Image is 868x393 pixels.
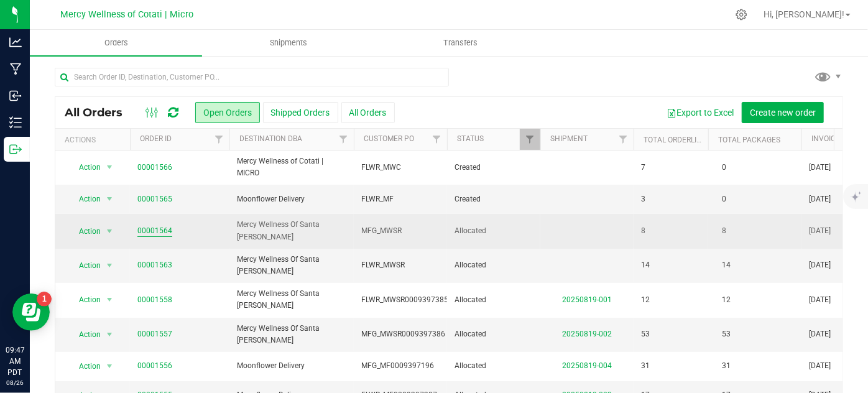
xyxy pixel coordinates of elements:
[137,294,172,306] a: 00001558
[68,223,101,240] span: Action
[195,102,260,123] button: Open Orders
[137,328,172,340] a: 00001557
[102,326,118,343] span: select
[716,256,737,274] span: 14
[12,294,50,331] iframe: Resource center
[361,162,440,173] span: FLWR_MWC
[644,136,711,144] a: Total Orderlines
[68,159,101,176] span: Action
[809,259,831,271] span: [DATE]
[716,190,732,208] span: 0
[427,129,447,150] a: Filter
[341,102,395,123] button: All Orders
[102,257,118,274] span: select
[455,162,533,173] span: Created
[361,193,440,205] span: FLWR_MF
[237,219,346,243] span: Mercy Wellness Of Santa [PERSON_NAME]
[253,37,324,49] span: Shipments
[716,159,732,177] span: 0
[641,162,645,173] span: 7
[455,259,533,271] span: Allocated
[520,129,540,150] a: Filter
[364,134,414,143] a: Customer PO
[734,9,749,21] div: Manage settings
[237,155,346,179] span: Mercy Wellness of Cotati | MICRO
[427,37,494,49] span: Transfers
[6,378,24,387] p: 08/26
[658,102,742,123] button: Export to Excel
[209,129,229,150] a: Filter
[68,257,101,274] span: Action
[641,294,650,306] span: 12
[809,360,831,372] span: [DATE]
[9,143,22,155] inline-svg: Outbound
[263,102,338,123] button: Shipped Orders
[239,134,302,143] a: Destination DBA
[55,68,449,86] input: Search Order ID, Destination, Customer PO...
[65,106,135,119] span: All Orders
[137,162,172,173] a: 00001566
[37,292,52,307] iframe: Resource center unread badge
[361,259,440,271] span: FLWR_MWSR
[137,225,172,237] a: 00001564
[6,344,24,378] p: 09:47 AM PDT
[716,291,737,309] span: 12
[641,225,645,237] span: 8
[742,102,824,123] button: Create new order
[809,294,831,306] span: [DATE]
[455,360,533,372] span: Allocated
[88,37,145,49] span: Orders
[562,361,612,370] a: 20250819-004
[9,36,22,49] inline-svg: Analytics
[333,129,354,150] a: Filter
[137,193,172,205] a: 00001565
[68,358,101,375] span: Action
[60,9,193,20] span: Mercy Wellness of Cotati | Micro
[361,225,440,237] span: MFG_MWSR
[641,193,645,205] span: 3
[237,360,346,372] span: Moonflower Delivery
[641,360,650,372] span: 31
[102,291,118,308] span: select
[809,193,831,205] span: [DATE]
[30,30,202,56] a: Orders
[9,116,22,129] inline-svg: Inventory
[374,30,547,56] a: Transfers
[457,134,484,143] a: Status
[361,360,440,372] span: MFG_MF0009397196
[764,9,844,19] span: Hi, [PERSON_NAME]!
[455,225,533,237] span: Allocated
[237,193,346,205] span: Moonflower Delivery
[237,288,346,312] span: Mercy Wellness Of Santa [PERSON_NAME]
[102,358,118,375] span: select
[809,162,831,173] span: [DATE]
[455,328,533,340] span: Allocated
[641,328,650,340] span: 53
[202,30,374,56] a: Shipments
[9,90,22,102] inline-svg: Inbound
[562,295,612,304] a: 20250819-001
[137,259,172,271] a: 00001563
[361,294,448,306] span: FLWR_MWSR0009397385
[613,129,634,150] a: Filter
[455,193,533,205] span: Created
[9,63,22,75] inline-svg: Manufacturing
[455,294,533,306] span: Allocated
[102,159,118,176] span: select
[137,360,172,372] a: 00001556
[562,330,612,338] a: 20250819-002
[65,136,125,144] div: Actions
[237,254,346,277] span: Mercy Wellness Of Santa [PERSON_NAME]
[811,134,860,143] a: Invoice Date
[140,134,172,143] a: Order ID
[716,357,737,375] span: 31
[237,323,346,346] span: Mercy Wellness Of Santa [PERSON_NAME]
[68,326,101,343] span: Action
[102,223,118,240] span: select
[641,259,650,271] span: 14
[550,134,588,143] a: Shipment
[718,136,780,144] a: Total Packages
[102,190,118,208] span: select
[809,328,831,340] span: [DATE]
